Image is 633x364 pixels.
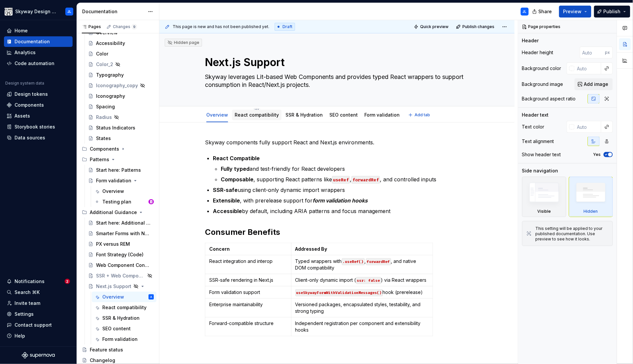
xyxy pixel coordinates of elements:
[522,49,553,56] div: Header height
[15,300,40,307] div: Invite team
[85,101,156,112] a: Spacing
[15,322,52,328] div: Contact support
[594,6,630,18] button: Publish
[575,62,601,74] input: Auto
[522,65,561,72] div: Background color
[205,138,469,146] p: Skyway components fully support React and Next.js environments.
[204,55,468,70] textarea: Next.js Support
[356,277,381,284] code: ssr: false
[15,289,40,296] div: Search ⌘K
[522,151,561,158] div: Show header text
[209,246,230,252] strong: Concern
[235,112,279,118] a: React compatibility
[213,197,240,204] strong: Extensible
[102,199,131,205] div: Testing plan
[113,24,137,29] div: Changes
[85,70,156,80] a: Typography
[82,8,145,15] div: Documentation
[4,132,73,143] a: Data sources
[4,276,73,287] button: Notifications2
[96,82,138,89] div: Iconography_copy
[85,80,156,91] a: Iconography_copy
[537,209,551,214] div: Visible
[92,334,156,345] a: Form validation
[575,121,601,133] input: Auto
[15,124,55,130] div: Storybook stories
[15,278,45,285] div: Notifications
[173,24,269,29] span: This page is new and has not been published yet.
[85,228,156,239] a: Smarter Forms with Native Validation APIs
[4,320,73,330] button: Contact support
[96,40,125,47] div: Accessibility
[206,112,228,118] a: Overview
[79,207,156,218] div: Additional Guidance
[102,336,138,343] div: Form validation
[209,301,287,308] p: Enterprise maintainability
[85,249,156,260] a: Font Strategy (Code)
[232,108,282,122] div: React compatibility
[209,258,287,265] p: React integration and interop
[522,95,576,102] div: Background aspect ratio
[420,24,449,29] span: Quick preview
[85,260,156,271] a: Web Component Console Errors
[96,220,150,226] div: Start here: Additional Guidance
[221,175,469,183] p: , supporting React patterns like , , and controlled inputs
[15,60,54,67] div: Code automation
[295,289,383,296] code: useSkywayFormWithValidationMessages()
[522,124,545,130] div: Text color
[85,133,156,144] a: States
[96,273,145,279] div: SSR + Web Components
[283,108,325,122] div: SSR & Hydration
[167,40,199,45] div: Hidden page
[522,167,558,174] div: Side navigation
[332,176,350,184] code: useRef
[92,313,156,323] a: SSR & Hydration
[96,177,131,184] div: Form validation
[90,357,115,364] div: Changelog
[593,152,601,157] label: Yes
[580,47,605,58] input: Auto
[96,251,144,258] div: Font Strategy (Code)
[529,6,556,18] button: Share
[96,61,113,68] div: Color_2
[85,91,156,101] a: Iconography
[4,287,73,298] button: Search ⌘K
[313,197,368,204] em: form validation hooks
[584,209,598,214] div: Hidden
[4,89,73,99] a: Design tokens
[92,323,156,334] a: SEO content
[102,188,124,195] div: Overview
[90,146,119,152] div: Components
[82,24,101,29] div: Pages
[102,325,131,332] div: SEO content
[366,258,391,265] code: forwardRef
[22,352,55,359] svg: Supernova Logo
[15,49,36,56] div: Analytics
[4,331,73,341] button: Help
[563,8,582,15] span: Preview
[342,258,365,265] code: .useRef()
[102,304,147,311] div: React compatibility
[204,72,468,90] textarea: Skyway leverages Lit-based Web Components and provides typed React wrappers to support consumptio...
[283,24,292,29] span: Draft
[90,346,123,353] div: Feature status
[295,289,429,296] p: hook (prerelease)
[96,262,150,269] div: Web Component Console Errors
[85,38,156,49] a: Accessibility
[149,199,154,204] img: Bobby Davis
[569,177,613,217] div: Hidden
[522,112,549,118] div: Header text
[285,112,323,118] a: SSR & Hydration
[96,283,131,290] div: Next.js Support
[85,175,156,186] a: Form validation
[295,277,429,283] p: Client-only dynamic import ( ) via React wrappers
[96,114,112,121] div: Radius
[213,197,469,204] p: , with prerelease support for
[67,9,71,14] div: JL
[15,134,45,141] div: Data sources
[329,112,358,118] a: SEO content
[4,58,73,69] a: Code automation
[209,277,287,283] p: SSR-safe rendering in Next.js
[209,320,287,327] p: Forward-compatible structure
[559,6,591,18] button: Preview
